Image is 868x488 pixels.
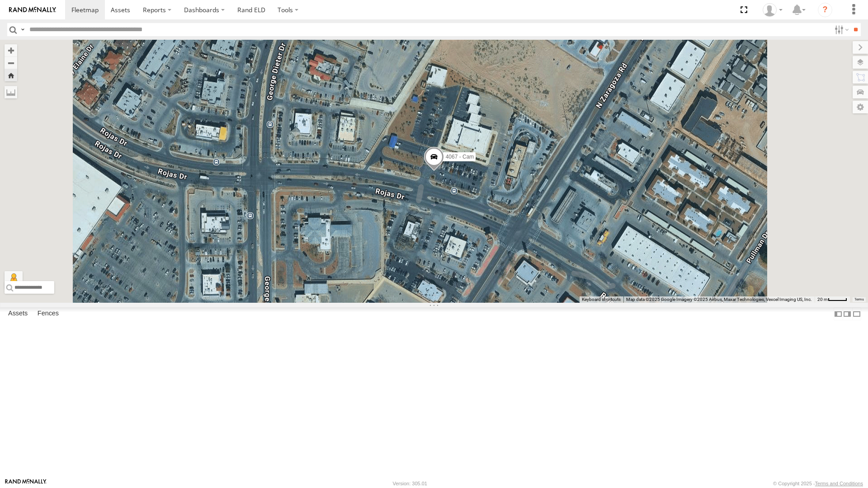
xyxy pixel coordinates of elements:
label: Hide Summary Table [852,307,861,320]
img: rand-logo.svg [9,7,56,13]
label: Fences [33,308,63,320]
a: Visit our Website [5,479,47,488]
span: 20 m [817,297,828,302]
div: © Copyright 2025 - [773,481,863,486]
span: Map data ©2025 Google Imagery ©2025 Airbus, Maxar Technologies, Vexcel Imaging US, Inc. [626,297,812,302]
i: ? [818,3,832,17]
a: Terms and Conditions [815,481,863,486]
label: Measure [5,86,17,99]
label: Dock Summary Table to the Left [834,307,843,320]
button: Map Scale: 20 m per 39 pixels [815,296,850,303]
button: Keyboard shortcuts [582,296,621,303]
button: Drag Pegman onto the map to open Street View [5,271,23,289]
span: 4067 - Cam [446,154,474,160]
button: Zoom Home [5,69,17,81]
a: Terms [854,298,864,301]
label: Assets [4,308,32,320]
label: Dock Summary Table to the Right [843,307,852,320]
label: Search Filter Options [831,23,850,36]
div: Version: 305.01 [393,481,427,486]
button: Zoom in [5,44,17,56]
label: Map Settings [853,101,868,113]
label: Search Query [19,23,26,36]
div: Armando Sotelo [759,3,786,17]
button: Zoom out [5,56,17,69]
